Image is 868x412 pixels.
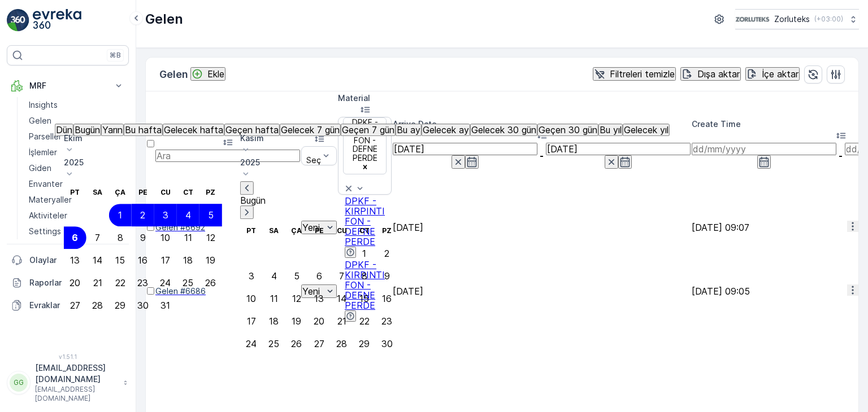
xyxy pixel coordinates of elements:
[110,51,121,60] p: ⌘B
[224,124,280,136] button: Geçen hafta
[735,9,859,29] button: Zorluteks(+03:00)
[359,339,370,349] div: 29
[314,293,324,304] div: 13
[610,69,675,79] p: Filtreleri temizle
[29,163,51,174] p: Giden
[29,210,67,221] p: Aktiviteler
[29,147,57,158] p: İşlemler
[207,69,224,79] p: Ekle
[29,80,106,91] p: MRF
[56,125,72,135] p: Dün
[240,157,398,168] p: 2025
[814,15,843,24] p: ( +03:00 )
[593,67,676,81] button: Filtreleri temizle
[396,124,422,136] button: Bu ay
[145,10,183,28] p: Gelen
[774,14,810,25] p: Zorluteks
[118,210,122,220] div: 1
[35,385,118,403] p: [EMAIL_ADDRESS][DOMAIN_NAME]
[137,300,149,310] div: 30
[24,113,129,129] a: Gelen
[240,195,398,205] p: Bugün
[381,339,393,349] div: 30
[537,124,598,136] button: Geçen 30 gün
[294,271,300,281] div: 5
[342,125,394,135] p: Geçen 7 gün
[160,278,171,288] div: 24
[337,316,346,326] div: 21
[281,125,340,135] p: Gelecek 7 gün
[24,223,129,239] a: Settings
[73,124,101,136] button: Bugün
[183,255,193,265] div: 18
[263,220,285,242] th: Salı
[115,300,125,310] div: 29
[29,99,58,111] p: Insights
[280,124,341,136] button: Gelecek 7 gün
[163,210,168,220] div: 3
[292,293,301,304] div: 12
[29,115,51,126] p: Gelen
[7,249,129,271] a: Olaylar
[70,255,80,265] div: 13
[382,293,392,304] div: 16
[539,125,597,135] p: Geçen 30 gün
[338,93,392,104] p: Material
[206,233,215,243] div: 12
[24,208,129,223] a: Aktiviteler
[471,125,536,135] p: Gelecek 30 gün
[269,316,279,326] div: 18
[124,124,163,136] button: Bu hafta
[93,255,102,265] div: 14
[292,316,301,326] div: 19
[337,293,346,304] div: 14
[600,125,622,135] p: Bu yıl
[208,210,214,220] div: 5
[336,339,347,349] div: 28
[29,226,61,237] p: Settings
[339,271,344,281] div: 7
[102,125,123,135] p: Yarın
[745,67,800,81] button: İçe aktar
[470,124,537,136] button: Gelecek 30 gün
[86,181,109,204] th: Salı
[72,233,78,243] div: 6
[29,178,63,190] p: Envanter
[35,362,118,385] p: [EMAIL_ADDRESS][DOMAIN_NAME]
[138,255,147,265] div: 16
[115,278,125,288] div: 22
[285,220,308,242] th: Çarşamba
[762,69,798,79] p: İçe aktar
[177,181,199,204] th: Cumartesi
[7,294,129,317] a: Evraklar
[109,181,132,204] th: Çarşamba
[64,181,86,204] th: Pazartesi
[362,248,366,258] div: 1
[29,277,124,288] p: Raporlar
[697,69,740,79] p: Dışa aktar
[247,316,256,326] div: 17
[359,293,369,304] div: 15
[75,125,100,135] p: Bugün
[118,233,123,243] div: 8
[376,220,398,242] th: Pazar
[70,278,80,288] div: 20
[101,124,124,136] button: Yarın
[240,133,398,144] p: Kasım
[624,125,669,135] p: Gelecek yıl
[393,119,691,130] p: Arrive Date
[314,339,324,349] div: 27
[7,74,129,97] button: MRF
[64,157,222,168] p: 2025
[161,255,170,265] div: 17
[24,176,129,192] a: Envanter
[115,255,125,265] div: 15
[160,233,170,243] div: 10
[623,124,670,136] button: Gelecek yıl
[183,278,193,288] div: 25
[270,293,278,304] div: 11
[137,278,148,288] div: 23
[291,339,302,349] div: 26
[24,129,129,144] a: Parseller
[308,220,331,242] th: Perşembe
